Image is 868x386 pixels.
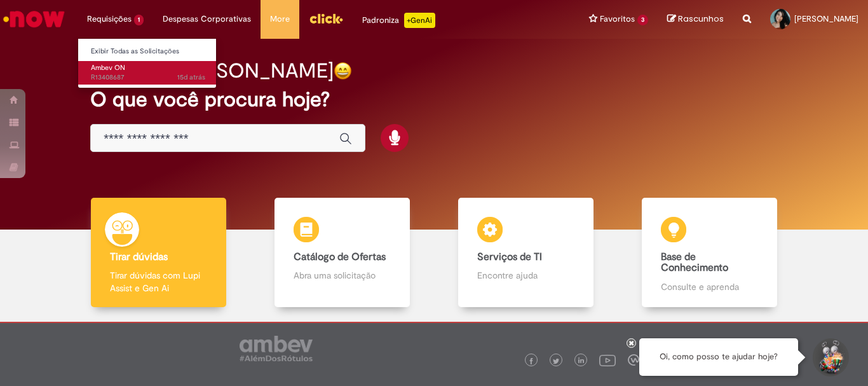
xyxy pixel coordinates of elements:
p: Tirar dúvidas com Lupi Assist e Gen Ai [110,269,207,294]
span: Ambev ON [91,63,125,72]
span: R13408687 [91,72,205,83]
span: 1 [134,15,144,25]
a: Catálogo de Ofertas Abra uma solicitação [250,198,434,308]
img: logo_footer_twitter.png [553,358,559,364]
a: Base de Conhecimento Consulte e aprenda [618,198,801,308]
img: ServiceNow [1,6,67,32]
img: logo_footer_ambev_rotulo_gray.png [240,336,313,361]
img: happy-face.png [334,62,352,80]
span: Favoritos [600,13,635,25]
img: logo_footer_linkedin.png [578,357,585,365]
h2: O que você procura hoje? [90,88,778,111]
ul: Requisições [78,38,217,88]
div: Padroniza [362,13,435,28]
img: logo_footer_workplace.png [628,354,639,366]
b: Tirar dúvidas [110,251,168,263]
img: logo_footer_youtube.png [599,352,616,368]
span: More [270,13,290,25]
b: Serviços de TI [477,251,542,263]
span: Requisições [87,13,132,25]
p: Encontre ajuda [477,269,574,282]
img: logo_footer_facebook.png [528,358,534,364]
a: Tirar dúvidas Tirar dúvidas com Lupi Assist e Gen Ai [67,198,250,308]
p: Abra uma solicitação [294,269,390,282]
p: +GenAi [404,13,435,28]
p: Consulte e aprenda [661,280,757,293]
span: 3 [637,15,648,25]
a: Aberto R13408687 : Ambev ON [78,61,218,85]
time: 13/08/2025 11:22:53 [177,72,205,82]
img: click_logo_yellow_360x200.png [309,9,343,28]
div: Oi, como posso te ajudar hoje? [639,338,798,376]
b: Base de Conhecimento [661,251,728,275]
a: Serviços de TI Encontre ajuda [434,198,618,308]
button: Iniciar Conversa de Suporte [811,338,849,376]
a: Exibir Todas as Solicitações [78,45,218,59]
b: Catálogo de Ofertas [294,251,386,263]
span: Rascunhos [678,13,724,25]
span: [PERSON_NAME] [794,13,858,24]
a: Rascunhos [667,13,724,25]
span: 15d atrás [177,72,205,82]
span: Despesas Corporativas [163,13,251,25]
